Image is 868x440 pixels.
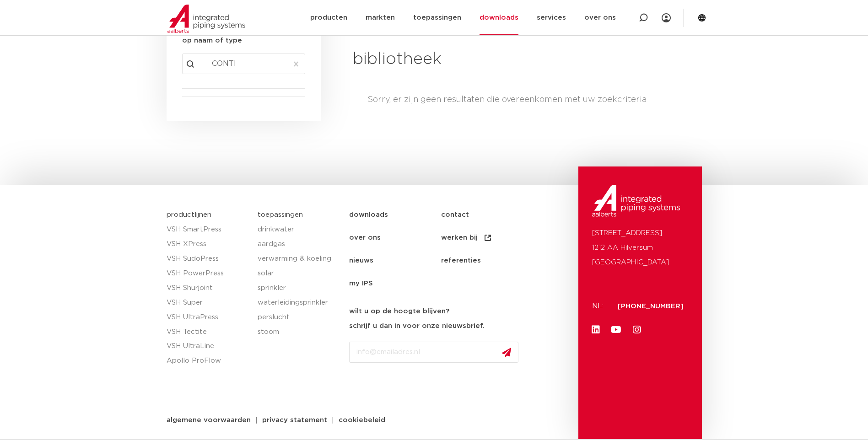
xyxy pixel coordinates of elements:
[167,354,249,368] a: Apollo ProFlow
[349,308,449,315] strong: wilt u op de hoogte blijven?
[592,299,607,314] p: NL:
[349,370,488,406] iframe: reCAPTCHA
[167,252,249,266] a: VSH SudoPress
[258,222,340,237] a: drinkwater
[167,237,249,252] a: VSH XPress
[167,310,249,325] a: VSH UltraPress
[349,272,441,295] a: my IPS
[258,310,340,325] a: perslucht
[349,322,485,329] strong: schrijf u dan in voor onze nieuwsbrief.
[592,226,688,270] p: [STREET_ADDRESS] 1212 AA Hilversum [GEOGRAPHIC_DATA]
[167,295,249,310] a: VSH Super
[618,303,684,310] a: [PHONE_NUMBER]
[258,295,340,310] a: waterleidingsprinkler
[258,211,303,218] a: toepassingen
[349,204,574,295] nav: Menu
[349,249,441,272] a: nieuws
[349,342,518,363] input: info@emailadres.nl
[353,48,516,70] h2: bibliotheek
[502,348,511,357] img: send.svg
[349,204,441,226] a: downloads
[441,249,533,272] a: referenties
[167,417,251,424] span: algemene voorwaarden
[258,252,340,266] a: verwarming & koeling
[258,266,340,281] a: solar
[160,417,258,424] a: algemene voorwaarden
[258,237,340,252] a: aardgas
[339,417,385,424] span: cookiebeleid
[349,226,441,249] a: over ons
[441,204,533,226] a: contact
[167,325,249,339] a: VSH Tectite
[167,339,249,354] a: VSH UltraLine
[258,325,340,339] a: stoom
[262,417,327,424] span: privacy statement
[441,226,533,249] a: werken bij
[167,266,249,281] a: VSH PowerPress
[367,71,702,129] div: Sorry, er zijn geen resultaten die overeenkomen met uw zoekcriteria
[258,281,340,295] a: sprinkler
[167,281,249,295] a: VSH Shurjoint
[255,417,334,424] a: privacy statement
[182,37,242,44] strong: op naam of type
[332,417,392,424] a: cookiebeleid
[167,222,249,237] a: VSH SmartPress
[167,211,211,218] a: productlijnen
